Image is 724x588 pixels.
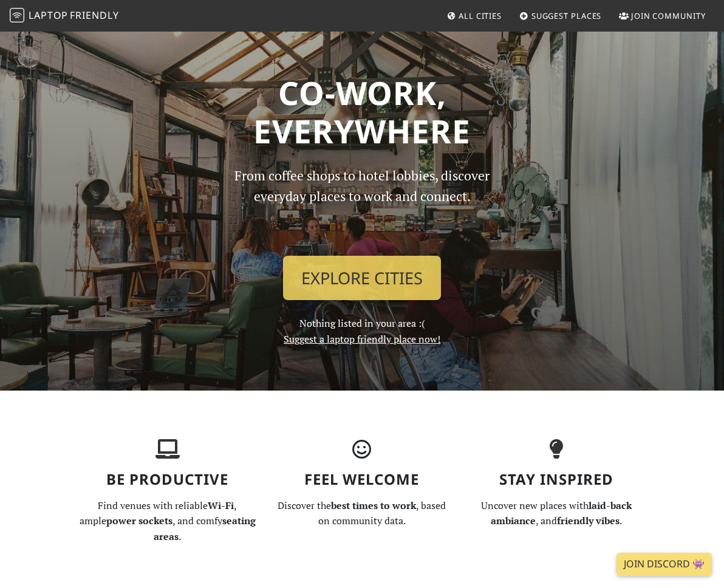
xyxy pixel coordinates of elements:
a: Suggest a laptop friendly place now! [284,332,440,346]
p: Find venues with reliable , ample , and comfy . [78,498,258,545]
p: From coffee shops to hotel lobbies, discover everyday places to work and connect. [224,165,500,246]
span: All Cities [459,10,502,21]
div: Nothing listed in your area :( [216,165,508,347]
strong: laid-back ambiance [491,499,632,528]
h3: Stay Inspired [466,471,646,488]
span: Suggest Places [531,10,602,21]
strong: best times to work [331,499,416,512]
h3: Feel Welcome [272,471,452,488]
strong: friendly vibes [557,514,620,527]
strong: Wi-Fi [208,499,234,512]
span: Join Community [631,10,706,21]
strong: power sockets [106,514,172,527]
span: Laptop [29,9,68,22]
h1: Co-work, Everywhere [78,73,646,151]
strong: seating areas [154,514,256,543]
span: Friendly [70,9,118,22]
a: Join Discord 👾 [616,553,712,576]
a: All Cities [442,5,507,27]
a: Join Community [614,5,711,27]
p: Uncover new places with , and . [466,498,646,529]
a: LaptopFriendly LaptopFriendly [10,5,119,27]
p: Discover the , based on community data. [272,498,452,529]
img: LaptopFriendly [10,8,24,22]
a: Suggest Places [514,5,607,27]
h3: Be Productive [78,471,258,488]
a: Explore Cities [283,256,441,301]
